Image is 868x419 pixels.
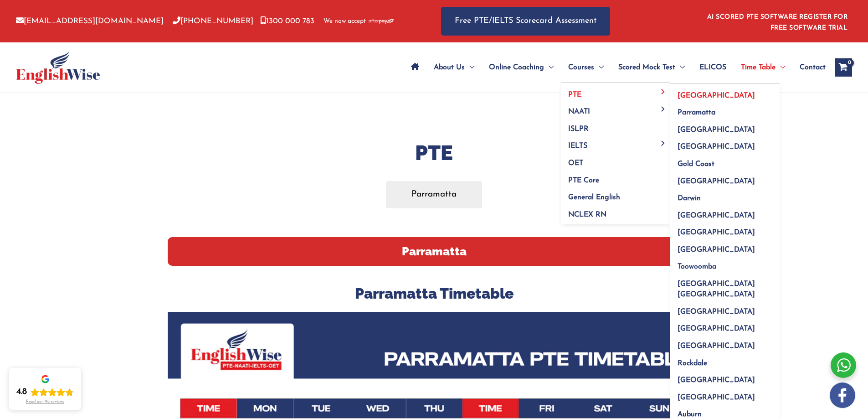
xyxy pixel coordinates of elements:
span: [GEOGRAPHIC_DATA] [678,126,755,134]
img: cropped-ew-logo [16,51,100,84]
span: ELICOS [699,52,726,83]
span: General English [568,194,620,201]
span: Parramatta [678,109,715,116]
h2: Parramatta [168,237,701,266]
a: [GEOGRAPHIC_DATA] [670,135,780,153]
span: Courses [568,52,594,83]
span: Menu Toggle [658,89,668,94]
span: Contact [800,52,826,83]
h1: PTE [168,139,701,167]
a: [GEOGRAPHIC_DATA] [670,335,780,352]
span: ISLPR [568,125,589,133]
span: [GEOGRAPHIC_DATA] [678,212,755,219]
a: Rockdale [670,352,780,369]
span: Menu Toggle [658,140,668,145]
span: [GEOGRAPHIC_DATA] [678,246,755,253]
span: [GEOGRAPHIC_DATA] [678,342,755,350]
span: Menu Toggle [776,52,785,83]
a: 1300 000 783 [260,17,314,25]
a: CoursesMenu Toggle [561,52,611,83]
a: [GEOGRAPHIC_DATA] [670,221,780,238]
span: Menu Toggle [544,52,554,83]
span: [GEOGRAPHIC_DATA] [GEOGRAPHIC_DATA] [678,280,755,298]
span: Gold Coast [678,160,714,168]
span: [GEOGRAPHIC_DATA] [678,325,755,332]
span: Menu Toggle [658,106,668,111]
span: IELTS [568,142,587,150]
span: NAATI [568,108,590,115]
span: Rockdale [678,360,707,367]
a: [GEOGRAPHIC_DATA] [670,317,780,335]
span: OET [568,160,583,167]
span: About Us [434,52,465,83]
a: AI SCORED PTE SOFTWARE REGISTER FOR FREE SOFTWARE TRIAL [707,14,848,31]
a: ELICOS [692,52,734,83]
a: [GEOGRAPHIC_DATA] [670,204,780,221]
a: ISLPR [561,117,670,134]
a: [GEOGRAPHIC_DATA] [670,369,780,386]
span: [GEOGRAPHIC_DATA] [678,143,755,150]
span: Darwin [678,195,701,202]
span: PTE [568,91,581,98]
a: PTEMenu Toggle [561,83,670,100]
a: General English [561,186,670,203]
a: [GEOGRAPHIC_DATA] [670,170,780,187]
a: Scored Mock TestMenu Toggle [611,52,692,83]
span: Auburn [678,411,702,418]
a: [PHONE_NUMBER] [173,17,253,25]
a: Darwin [670,187,780,204]
aside: Header Widget 1 [702,6,852,36]
span: NCLEX RN [568,211,606,218]
span: Online Coaching [489,52,544,83]
span: [GEOGRAPHIC_DATA] [678,229,755,236]
span: [GEOGRAPHIC_DATA] [678,394,755,401]
a: [GEOGRAPHIC_DATA] [GEOGRAPHIC_DATA] [670,273,780,300]
a: Online CoachingMenu Toggle [482,52,561,83]
span: Scored Mock Test [618,52,675,83]
a: [GEOGRAPHIC_DATA] [670,300,780,317]
span: Toowoomba [678,263,716,270]
a: [GEOGRAPHIC_DATA] [670,118,780,135]
a: About UsMenu Toggle [426,52,482,83]
span: Time Table [741,52,776,83]
nav: Site Navigation: Main Menu [404,52,826,83]
a: Time TableMenu Toggle [734,52,792,83]
span: [GEOGRAPHIC_DATA] [678,178,755,185]
div: 4.8 [16,387,27,398]
span: [GEOGRAPHIC_DATA] [678,92,755,99]
a: Gold Coast [670,153,780,170]
a: [EMAIL_ADDRESS][DOMAIN_NAME] [16,17,164,25]
a: Parramatta [670,101,780,119]
a: OET [561,152,670,169]
a: Parramatta [386,181,482,208]
a: [GEOGRAPHIC_DATA] [670,84,780,101]
img: Afterpay-Logo [369,19,394,24]
img: white-facebook.png [830,383,855,408]
h3: Parramatta Timetable [168,284,701,303]
span: Menu Toggle [465,52,474,83]
span: Menu Toggle [594,52,604,83]
a: IELTSMenu Toggle [561,134,670,152]
a: NCLEX RN [561,203,670,224]
div: Read our 718 reviews [26,399,64,404]
span: We now accept [324,17,366,26]
a: PTE Core [561,169,670,186]
span: Menu Toggle [675,52,685,83]
a: Toowoomba [670,255,780,273]
a: [GEOGRAPHIC_DATA] [670,386,780,403]
div: Rating: 4.8 out of 5 [16,387,74,398]
a: Free PTE/IELTS Scorecard Assessment [441,7,610,36]
a: NAATIMenu Toggle [561,100,670,118]
a: View Shopping Cart, empty [835,58,852,77]
a: [GEOGRAPHIC_DATA] [670,238,780,255]
span: PTE Core [568,177,599,184]
a: Contact [792,52,826,83]
span: [GEOGRAPHIC_DATA] [678,308,755,316]
span: [GEOGRAPHIC_DATA] [678,377,755,384]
